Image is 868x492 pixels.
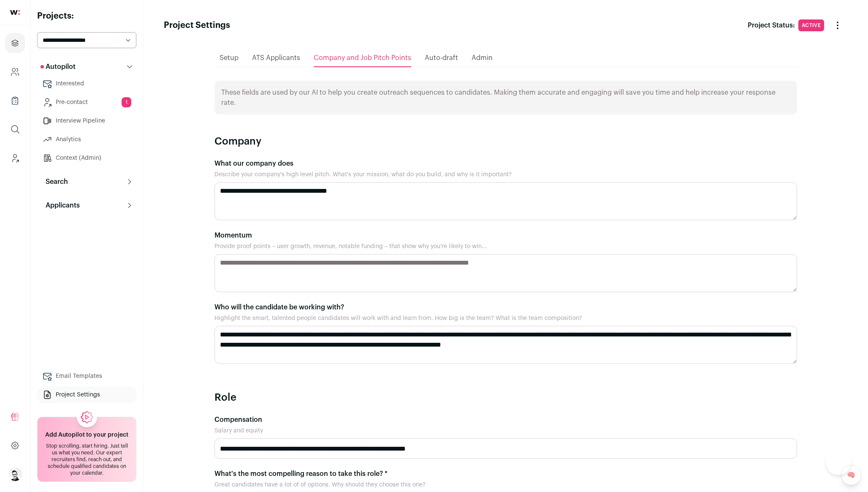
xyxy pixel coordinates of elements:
[252,55,300,61] span: ATS Applicants
[37,173,136,190] button: Search
[214,81,797,115] div: These fields are used by our AI to help you create outreach sequences to candidates. Making them ...
[214,415,797,425] label: Compensation
[5,148,25,168] a: Leads (Backoffice)
[214,135,797,148] h2: Company
[37,417,136,482] a: Add Autopilot to your project Stop scrolling, start hiring. Just tell us what you need. Our exper...
[8,467,22,481] button: Open dropdown
[827,15,848,36] button: Change Status
[41,200,80,210] p: Applicants
[37,58,136,75] button: Autopilot
[220,55,239,61] span: Setup
[220,49,239,66] a: Setup
[841,465,861,485] a: 🧠
[472,55,493,61] span: Admin
[37,75,136,92] a: Interested
[5,90,25,111] a: Company Lists
[37,131,136,148] a: Analytics
[122,97,131,107] span: 1
[314,55,411,61] span: Company and Job Pitch Points
[425,55,458,61] span: Auto-draft
[214,230,797,241] label: Momentum
[252,49,300,66] a: ATS Applicants
[37,94,136,111] a: Pre-contact1
[214,159,797,169] label: What our company does
[798,19,824,31] span: Active
[214,302,797,312] label: Who will the candidate be working with?
[214,391,797,405] h2: Role
[37,10,136,22] h2: Projects:
[10,10,20,15] img: wellfound-shorthand-0d5821cbd27db2630d0214b213865d53afaa358527fdda9d0ea32b1df1b89c2c.svg
[472,49,493,66] a: Admin
[214,314,797,323] div: Highlight the smart, talented people candidates will work with and learn from. How big is the tea...
[37,150,136,167] a: Context (Admin)
[45,431,128,439] h2: Add Autopilot to your project
[8,467,22,481] img: 13401752-medium_jpg
[425,49,458,66] a: Auto-draft
[748,20,795,30] p: Project Status:
[5,33,25,53] a: Projects
[214,481,797,489] div: Great candidates have a lot of of options. Why should they choose this one?
[43,443,131,476] div: Stop scrolling, start hiring. Just tell us what you need. Our expert recruiters find, reach out, ...
[214,469,797,479] label: What's the most compelling reason to take this role? *
[826,450,851,475] iframe: Help Scout Beacon - Open
[41,62,76,72] p: Autopilot
[5,62,25,82] a: Company and ATS Settings
[41,177,68,187] p: Search
[37,368,136,385] a: Email Templates
[164,19,230,31] h1: Project Settings
[214,170,797,179] div: Describe your company's high level pitch. What's your mission, what do you build, and why is it i...
[37,386,136,403] a: Project Settings
[37,112,136,129] a: Interview Pipeline
[214,426,797,435] div: Salary and equity
[37,197,136,214] button: Applicants
[214,242,797,251] div: Provide proof points – user growth, revenue, notable funding – that show why you’re likely to win...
